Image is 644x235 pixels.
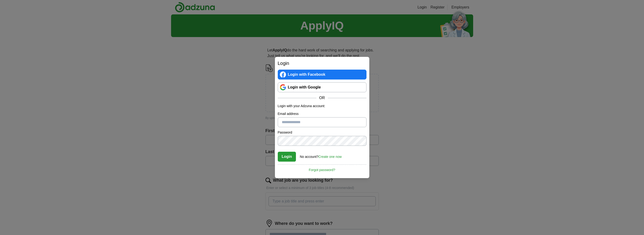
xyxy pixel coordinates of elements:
label: Password [278,130,366,135]
a: Forgot password? [278,164,366,172]
span: OR [316,95,328,101]
a: Create one now [318,155,342,159]
h2: Login [278,60,366,67]
a: Login with Facebook [278,70,366,80]
button: Login [278,152,296,162]
a: Login with Google [278,82,366,92]
p: Login with your Adzuna account: [278,104,366,109]
label: Email address [278,111,366,116]
div: No account? [300,151,342,159]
